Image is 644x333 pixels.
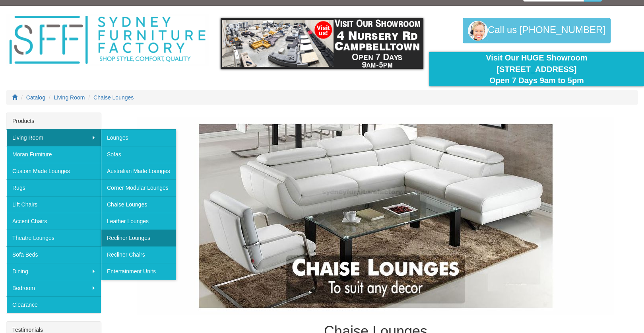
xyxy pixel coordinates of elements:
a: Theatre Lounges [6,230,101,246]
a: Leather Lounges [101,213,176,230]
a: Recliner Chairs [101,246,176,263]
a: Moran Furniture [6,146,101,163]
a: Chaise Lounges [101,196,176,213]
a: Sofa Beds [6,246,101,263]
a: Corner Modular Lounges [101,179,176,196]
a: Rugs [6,179,101,196]
a: Dining [6,263,101,280]
a: Chaise Lounges [93,94,134,101]
a: Catalog [26,94,45,101]
a: Entertainment Units [101,263,176,280]
div: Visit Our HUGE Showroom [STREET_ADDRESS] Open 7 Days 9am to 5pm [435,52,638,86]
img: Chaise Lounges [137,117,614,315]
a: Bedroom [6,280,101,296]
a: Lift Chairs [6,196,101,213]
a: Custom Made Lounges [6,163,101,179]
a: Recliner Lounges [101,230,176,246]
img: Sydney Furniture Factory [6,14,209,66]
a: Clearance [6,296,101,313]
a: Sofas [101,146,176,163]
a: Accent Chairs [6,213,101,230]
a: Lounges [101,129,176,146]
a: Australian Made Lounges [101,163,176,179]
a: Living Room [6,129,101,146]
div: Products [6,113,101,129]
a: Living Room [54,94,85,101]
img: showroom.gif [221,18,423,69]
